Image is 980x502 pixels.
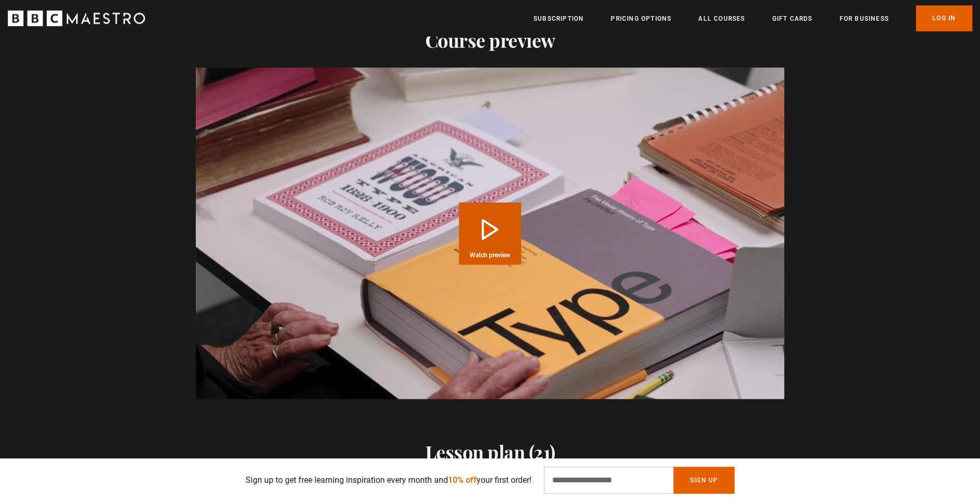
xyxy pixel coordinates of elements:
[673,467,734,494] button: Sign Up
[916,5,972,31] a: Log In
[448,475,477,485] span: 10% off
[534,13,584,24] a: Subscription
[459,202,521,264] button: Play Course overview for Graphic Design with Paula Scher
[8,10,145,26] svg: BBC Maestro
[772,13,812,24] a: Gift Cards
[196,67,784,399] video-js: Video Player
[196,29,784,51] h2: Course preview
[470,252,510,258] span: Watch preview
[611,13,671,24] a: Pricing Options
[698,13,745,24] a: All Courses
[290,440,691,462] h2: Lesson plan (21)
[534,5,972,31] nav: Primary
[839,13,888,24] a: For business
[246,474,531,486] p: Sign up to get free learning inspiration every month and your first order!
